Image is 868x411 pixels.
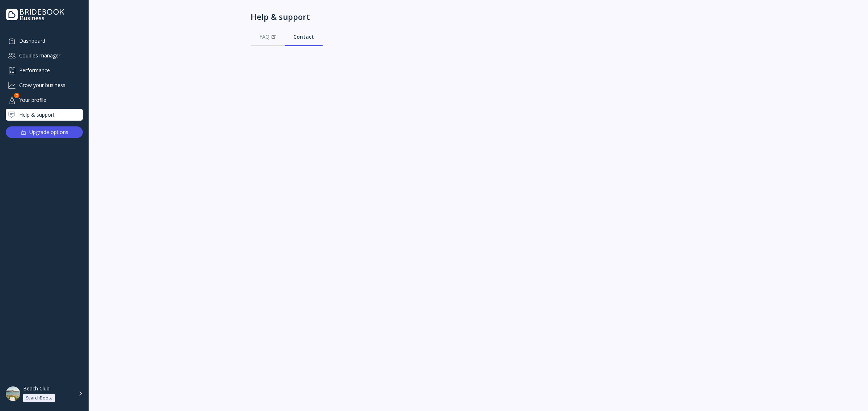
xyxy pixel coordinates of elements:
a: Your profile2 [6,94,83,106]
a: Grow your business [6,79,83,91]
a: Performance [6,64,83,76]
div: Contact [293,33,314,40]
a: Help & support [6,109,83,121]
button: Upgrade options [6,126,83,138]
div: Your profile [6,94,83,106]
div: Help & support [251,12,310,22]
div: SearchBoost [26,395,52,401]
iframe: Chat Widget [832,376,868,411]
a: FAQ [251,27,285,46]
div: 2 [14,93,20,98]
div: Upgrade options [29,127,68,137]
img: dpr=1,fit=cover,g=face,w=48,h=48 [6,386,20,401]
a: Couples manager [6,49,83,61]
div: Beach Club! [23,385,51,392]
a: Dashboard [6,35,83,47]
a: Contact [285,27,323,46]
div: FAQ [259,33,276,40]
